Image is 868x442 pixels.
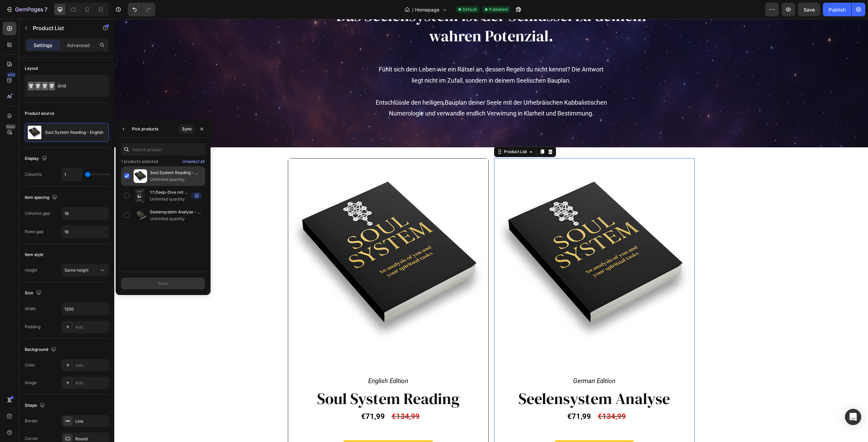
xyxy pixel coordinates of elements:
p: Settings [34,42,53,49]
a: Get your Soul System Reading [229,421,319,439]
a: Hol dir jetzt deine Analyse [440,421,520,439]
span: Save [804,7,815,13]
div: Height [25,267,37,273]
p: 7 [44,5,47,14]
button: Save [121,277,205,290]
div: Line [75,418,107,424]
div: €71,99 [179,390,271,405]
div: Sync [182,126,192,132]
p: German Edition [392,356,569,368]
div: Publish [829,6,846,13]
button: 7 [3,3,51,16]
p: 1:1 Deep-Dive mit Gerome [150,189,189,196]
div: Product List [388,130,414,136]
p: Fühlt sich dein Leben wie ein Rätsel an, dessen Regeln du nicht kennst? Die Antwort liegt nicht i... [259,45,495,67]
a: Soul System Reading - English [380,140,580,339]
span: Same height [64,268,88,273]
img: collections [134,169,147,183]
p: Advanced [67,42,90,49]
div: 450 [6,72,16,78]
img: collections [134,209,147,222]
p: Unlimited quantity [150,196,189,203]
img: collections [134,189,147,203]
div: Image [25,380,37,386]
button: Save [798,3,820,16]
div: Undo/Redo [128,3,155,16]
div: Rows gap [25,229,43,235]
div: Add... [75,380,107,386]
div: Width [25,306,36,312]
div: Display [25,154,48,163]
div: Grid [58,78,99,94]
p: Product List [33,24,91,32]
div: Unselect all [182,159,205,165]
div: Color [25,362,35,368]
div: Item style [25,252,43,258]
a: Soul System Reading - English [174,140,374,339]
input: Auto [62,226,108,238]
div: Beta [5,124,16,129]
div: Item spacing [25,193,59,202]
p: Soul System Reading - English [45,130,103,135]
button: Same height [61,264,109,276]
input: Auto [62,303,108,315]
button: Publish [823,3,851,16]
p: Seelensystem Analyse - Deutsch [150,209,202,215]
div: Save [158,280,168,287]
div: €71,99 [386,390,477,405]
h2: Seelensystem Analyse [386,369,575,391]
div: Shape [25,401,46,410]
div: €134,99 [483,390,575,405]
div: Add... [75,362,107,369]
p: Entschlüssle den heiligen Bauplan deiner Seele mit der Urhebräischen Kabbalistischen Numerologie ... [259,78,495,100]
div: Pick products [132,126,158,132]
input: Auto [62,168,82,181]
span: / [412,6,414,13]
div: Add... [75,324,107,330]
div: Product source [25,110,54,117]
div: Padding [25,324,40,330]
p: Unlimited quantity [150,215,202,222]
div: Corner [25,436,38,442]
img: product feature img [28,126,41,139]
div: Background [25,345,58,354]
div: Open Intercom Messenger [845,409,861,425]
p: Unlimited quantity [150,176,202,183]
span: Default [462,6,477,13]
span: Published [489,6,508,13]
button: Unselect all [182,158,205,165]
button: Sync [179,124,195,134]
p: 1 products selected [121,158,158,165]
div: Size [25,289,43,298]
div: Round [75,436,107,442]
div: Border [25,418,38,424]
div: Layout [25,65,38,71]
span: Homepage [415,6,439,13]
div: Columns [25,171,42,177]
p: Soul System Reading - English [150,169,202,176]
input: Search product [121,143,205,155]
h2: Soul System Reading [179,369,369,391]
input: Auto [62,207,108,219]
p: English Edition [185,356,362,368]
div: €134,99 [277,390,369,405]
iframe: Design area [114,19,868,442]
div: Columns gap [25,210,50,216]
